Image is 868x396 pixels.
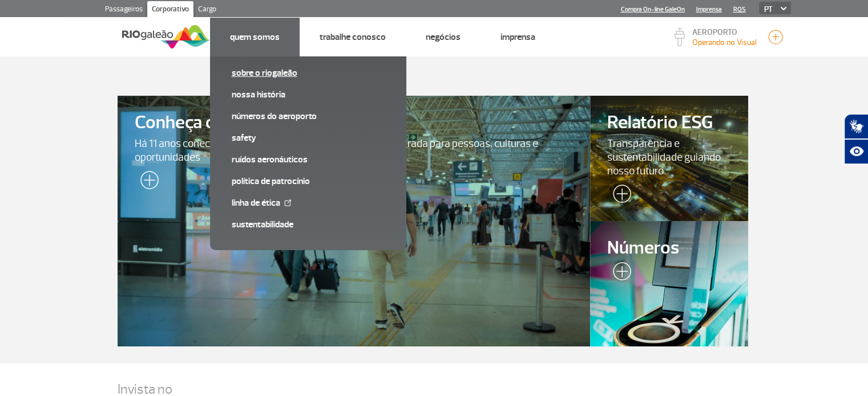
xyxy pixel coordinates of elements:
[621,6,685,13] a: Compra On-line GaleOn
[590,96,748,221] a: Relatório ESGTransparência e sustentabilidade guiando nosso futuro
[426,31,461,43] a: Negócios
[135,113,574,133] span: Conheça o RIOgaleão
[844,139,868,164] button: Abrir recursos assistivos.
[232,67,385,79] a: Sobre o RIOgaleão
[500,31,535,43] a: Imprensa
[232,197,385,209] a: Linha de Ética
[193,1,221,19] a: Cargo
[232,153,385,166] a: Ruídos aeronáuticos
[230,31,280,43] a: Quem Somos
[692,36,757,48] p: Visibilidade de 10000m
[147,1,193,19] a: Corporativo
[692,28,757,36] p: AEROPORTO
[320,31,386,43] a: Trabalhe Conosco
[232,110,385,123] a: Números do Aeroporto
[135,171,159,194] img: leia-mais
[135,137,574,164] span: Há 11 anos conectando o Rio ao mundo e sendo a porta de entrada para pessoas, culturas e oportuni...
[284,199,291,206] img: External Link Icon
[733,6,746,13] a: RQS
[607,185,631,207] img: leia-mais
[607,262,631,285] img: leia-mais
[844,114,868,164] div: Plugin de acessibilidade da Hand Talk.
[607,238,730,258] span: Números
[232,175,385,187] a: Política de Patrocínio
[232,218,385,231] a: Sustentabilidade
[607,137,730,178] span: Transparência e sustentabilidade guiando nosso futuro
[232,88,385,101] a: Nossa História
[844,114,868,139] button: Abrir tradutor de língua de sinais.
[100,1,147,19] a: Passageiros
[607,113,730,133] span: Relatório ESG
[590,221,748,346] a: Números
[696,6,722,13] a: Imprensa
[232,132,385,144] a: SAFETY
[118,96,591,346] a: Conheça o RIOgaleãoHá 11 anos conectando o Rio ao mundo e sendo a porta de entrada para pessoas, ...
